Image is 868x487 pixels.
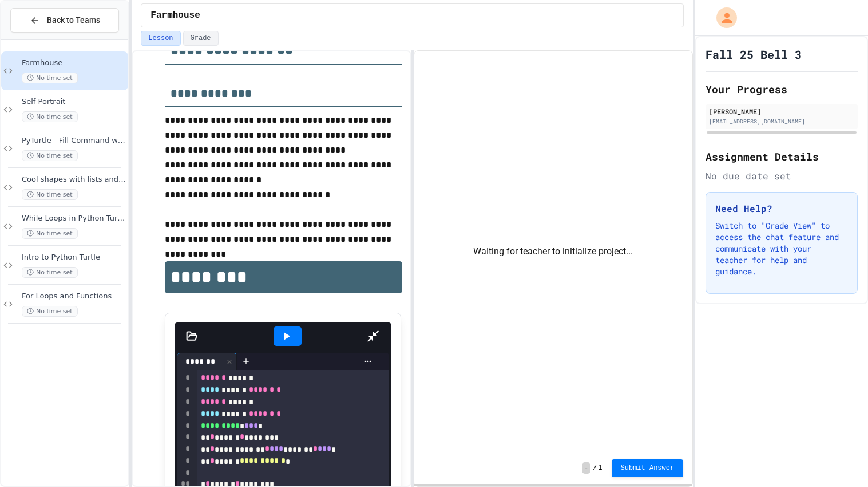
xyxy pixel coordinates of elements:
span: For Loops and Functions [22,292,126,301]
span: No time set [22,150,78,161]
button: Back to Teams [10,8,119,33]
span: No time set [22,111,78,122]
span: PyTurtle - Fill Command with Random Number Generator [22,136,126,146]
span: Farmhouse [150,9,200,22]
div: No due date set [706,169,858,183]
span: Farmhouse [22,58,126,68]
h2: Assignment Details [706,149,858,165]
span: Submit Answer [621,464,675,473]
span: Back to Teams [47,14,100,26]
span: Intro to Python Turtle [22,253,126,262]
button: Lesson [141,31,180,46]
span: No time set [22,228,78,239]
span: No time set [22,73,78,83]
span: Cool shapes with lists and fun features [22,175,126,185]
span: 1 [598,464,602,473]
h1: Fall 25 Bell 3 [706,46,802,62]
span: No time set [22,306,78,317]
button: Submit Answer [612,459,684,477]
span: Self Portrait [22,97,126,107]
span: No time set [22,189,78,200]
h3: Need Help? [715,202,848,215]
p: Switch to "Grade View" to access the chat feature and communicate with your teacher for help and ... [715,220,848,277]
div: Waiting for teacher to initialize project... [414,51,692,452]
span: / [593,464,597,473]
span: - [582,462,590,474]
button: Grade [183,31,219,46]
span: While Loops in Python Turtle [22,214,126,223]
div: [EMAIL_ADDRESS][DOMAIN_NAME] [709,117,854,126]
span: No time set [22,267,78,278]
div: [PERSON_NAME] [709,106,854,117]
h2: Your Progress [706,81,858,97]
div: My Account [704,5,740,31]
